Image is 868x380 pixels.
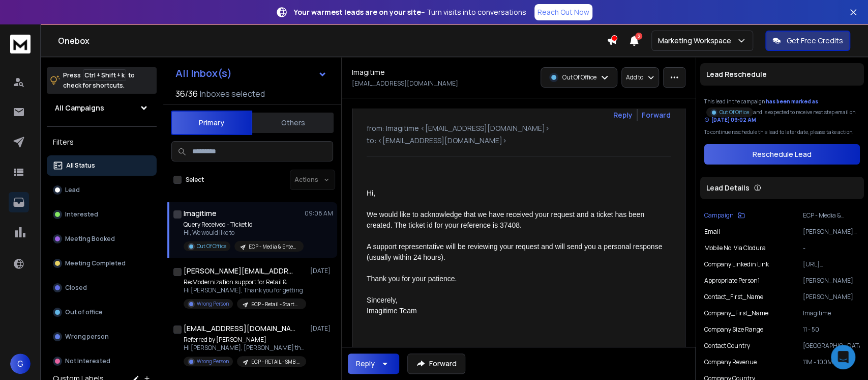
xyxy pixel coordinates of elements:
[55,103,104,113] h1: All Campaigns
[47,98,157,118] button: All Campaigns
[352,67,385,77] h1: Imagitime
[252,112,334,134] button: Others
[367,242,664,261] span: A support representative will be reviewing your request and will send you a personal response (us...
[186,176,204,184] label: Select
[47,135,157,149] h3: Filters
[765,31,850,51] button: Get Free Credits
[704,116,756,124] div: [DATE] 09:02 AM
[47,302,157,322] button: Out of office
[65,308,103,316] p: Out of office
[10,35,31,53] img: logo
[65,284,87,292] p: Closed
[47,180,157,200] button: Lead
[635,33,642,40] span: 3
[66,161,95,170] p: All Status
[47,327,157,347] button: Wrong person
[184,208,217,219] h1: Imagitime
[704,325,763,334] p: Company Size Range
[803,244,860,252] p: -
[184,323,295,334] h1: [EMAIL_ADDRESS][DOMAIN_NAME]
[65,235,115,243] p: Meeting Booked
[83,69,126,81] span: Ctrl + Shift + k
[171,111,252,135] button: Primary
[175,68,232,78] h1: All Inbox(s)
[367,135,671,146] p: to: <[EMAIL_ADDRESS][DOMAIN_NAME]>
[65,259,126,267] p: Meeting Completed
[184,229,304,237] p: Hi, We would like to
[704,244,766,252] p: Mobile No. Via Clodura
[766,98,818,105] span: has been marked as
[367,263,663,316] p: Thank you for your patience. Sincerely, Imagitime Team
[720,108,749,116] p: Out Of Office
[626,73,643,82] p: Add to
[47,229,157,249] button: Meeting Booked
[704,211,734,220] p: Campaign
[613,110,633,120] button: Reply
[352,79,458,88] p: [EMAIL_ADDRESS][DOMAIN_NAME]
[367,188,663,231] p: Hi, We would like to acknowledge that we have received your request and a ticket has been created...
[58,35,607,47] h1: Onebox
[704,260,769,268] p: Company Linkedin Link
[562,73,596,82] p: Out Of Office
[803,228,860,236] p: [PERSON_NAME][EMAIL_ADDRESS][DOMAIN_NAME]
[251,358,300,366] p: ECP - RETAIL - SMB | [PERSON_NAME]
[184,336,306,344] p: Referred by [PERSON_NAME]
[47,155,157,176] button: All Status
[200,88,265,100] h3: Inboxes selected
[704,144,860,165] button: Reschedule Lead
[831,345,855,369] div: Open Intercom Messenger
[47,278,157,298] button: Closed
[184,221,304,229] p: Query Received - Ticket Id
[47,204,157,225] button: Interested
[294,7,526,17] p: – Turn visits into conversations
[658,36,735,46] p: Marketing Workspace
[184,278,306,286] p: Re:Modernization support for Retail &
[65,357,110,365] p: Not Interested
[65,333,109,341] p: Wrong person
[197,300,229,308] p: Wrong Person
[407,354,465,374] button: Forward
[704,309,768,317] p: Company_First_Name
[803,358,860,366] p: 11M - 100M
[65,186,80,194] p: Lead
[305,209,333,218] p: 09:08 AM
[175,88,198,100] span: 36 / 36
[310,324,333,333] p: [DATE]
[704,211,745,220] button: Campaign
[310,267,333,275] p: [DATE]
[704,98,860,124] div: This lead in the campaign and is expected to receive next step email on
[704,228,720,236] p: Email
[706,183,750,193] p: Lead Details
[249,243,297,251] p: ECP - Media & Entertainment SMB | [PERSON_NAME]
[367,123,671,133] p: from: Imagitime <[EMAIL_ADDRESS][DOMAIN_NAME]>
[704,293,763,301] p: Contact_First_Name
[65,210,98,219] p: Interested
[787,36,843,46] p: Get Free Credits
[642,110,671,120] div: Forward
[520,221,522,229] span: .
[184,266,295,276] h1: [PERSON_NAME][EMAIL_ADDRESS][DOMAIN_NAME]
[704,128,860,136] p: To continue reschedule this lead to later date, please take action.
[47,253,157,274] button: Meeting Completed
[534,4,592,20] a: Reach Out Now
[184,344,306,352] p: Hi [PERSON_NAME], [PERSON_NAME] thought it
[803,309,860,317] p: Imagitime
[10,354,31,374] button: G
[251,301,300,308] p: ECP - Retail - Startup | [PERSON_NAME]
[803,325,860,334] p: 11 - 50
[356,359,375,369] div: Reply
[47,351,157,371] button: Not Interested
[348,354,399,374] button: Reply
[537,7,589,17] p: Reach Out Now
[803,260,860,268] p: [URL][DOMAIN_NAME]
[63,70,135,91] p: Press to check for shortcuts.
[704,358,757,366] p: Company Revenue
[803,342,860,350] p: [GEOGRAPHIC_DATA]
[704,277,760,285] p: Appropriate Person1
[197,242,226,250] p: Out Of Office
[803,293,860,301] p: [PERSON_NAME]
[706,69,767,79] p: Lead Reschedule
